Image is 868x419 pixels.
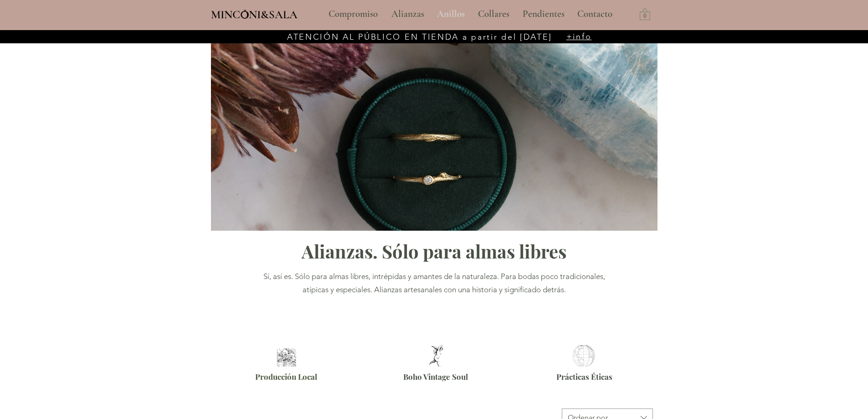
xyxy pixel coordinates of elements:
[211,6,298,21] a: MINCONI&SALA
[304,3,637,26] nav: Sitio
[287,32,552,42] span: ATENCIÓN AL PÚBLICO EN TIENDA a partir del [DATE]
[570,3,620,26] a: Contacto
[387,3,429,26] p: Alianzas
[274,348,298,367] img: Alianzas artesanales Barcelona
[255,372,317,382] span: Producción Local
[430,3,471,26] a: Anillos
[432,3,469,26] p: Anillos
[385,3,430,26] a: Alianzas
[302,239,566,263] span: Alianzas. Sólo para almas libres
[322,3,385,26] a: Compromiso
[211,8,298,21] span: MINCONI&SALA
[573,3,617,26] p: Contacto
[324,3,382,26] p: Compromiso
[263,272,605,294] span: Sí, así es. Sólo para almas libres, intrépidas y amantes de la naturaleza. Para bodas poco tradic...
[422,345,450,367] img: Alianzas Boho Barcelona
[640,8,650,20] a: Carrito con 0 ítems
[471,3,516,26] a: Collares
[556,372,612,382] span: Prácticas Éticas
[570,345,597,367] img: Alianzas éticas
[473,3,514,26] p: Collares
[518,3,569,26] p: Pendientes
[516,3,570,26] a: Pendientes
[566,31,592,41] a: +info
[211,40,657,231] img: Alianzas Inspiradas en la Naturaleza Minconi Sala
[643,13,647,20] text: 0
[241,10,249,19] img: Minconi Sala
[403,372,468,382] span: Boho Vintage Soul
